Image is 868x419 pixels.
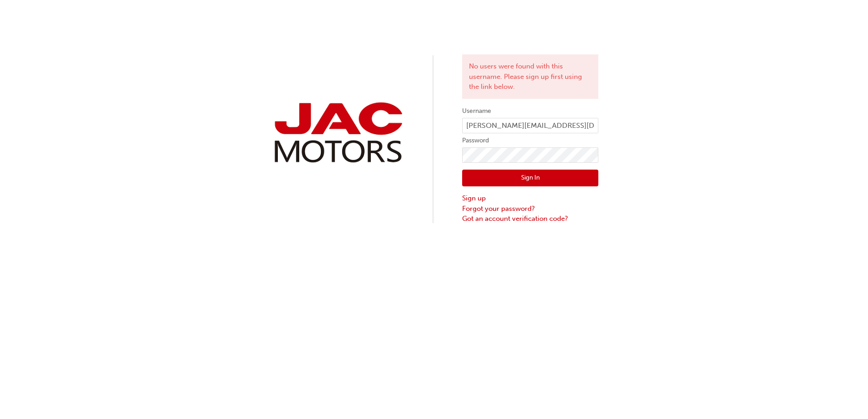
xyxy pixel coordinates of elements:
div: No users were found with this username. Please sign up first using the link below. [462,54,598,99]
label: Username [462,106,598,117]
img: jac-portal [270,99,406,166]
label: Password [462,135,598,146]
a: Forgot your password? [462,204,598,214]
button: Sign In [462,170,598,187]
a: Sign up [462,193,598,204]
input: Username [462,118,598,133]
a: Got an account verification code? [462,214,598,224]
